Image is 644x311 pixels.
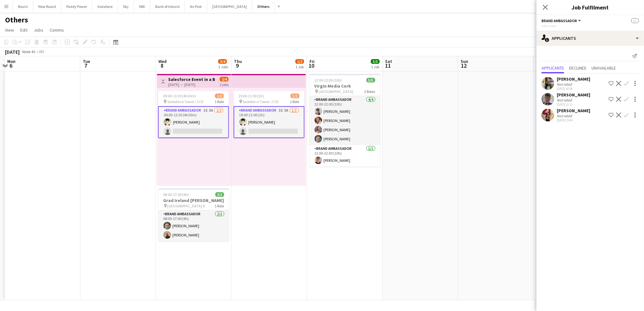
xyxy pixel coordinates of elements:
div: [PERSON_NAME] [557,92,590,98]
button: New Board [33,0,61,13]
button: Vodafone [92,0,118,13]
app-job-card: 19:00-21:00 (2h)1/2 Salesforce Tower / CCD1 RoleBrand Ambassador3I3A1/219:00-21:00 (2h)[PERSON_NAME] [234,91,304,138]
span: 8 [157,62,167,69]
span: 5/5 [371,59,380,64]
span: 19:00-21:00 (2h) [239,94,264,98]
span: Salesforce Tower / CCD [167,99,204,104]
span: -- [631,18,639,23]
h3: Salesforce Event in a Box [168,76,215,82]
div: [PERSON_NAME] [557,76,590,82]
span: Salesforce Tower / CCD [243,99,279,104]
span: Wed [158,58,167,64]
div: Not rated [557,98,573,102]
span: 1 Role [215,99,224,104]
a: Jobs [31,26,46,34]
span: Applicants [542,66,564,70]
span: Mon [7,58,15,64]
span: 9 [233,62,242,69]
div: [PERSON_NAME] [557,108,590,113]
span: 1 Role [215,204,224,208]
span: 5/5 [366,78,375,82]
span: Unavailable [592,66,616,70]
app-card-role: Brand Ambassador3I3A1/209:00-13:30 (4h30m)[PERSON_NAME] [158,106,229,138]
div: [DATE] [5,49,20,55]
app-card-role: Brand Ambassador4/412:00-22:00 (10h)[PERSON_NAME][PERSON_NAME][PERSON_NAME][PERSON_NAME] [310,96,380,145]
span: 10 [309,62,315,69]
span: Brand Ambassador [542,18,577,23]
span: 1 Role [290,99,299,104]
span: 2/4 [220,77,229,82]
a: Comms [47,26,66,34]
h3: Virgin Media Cork [310,83,380,89]
div: Not rated [557,113,573,118]
div: Applicants [537,31,644,46]
span: View [5,27,14,33]
button: Bosch [13,0,33,13]
div: [DATE] 11:13 [557,102,590,107]
h3: Job Fulfilment [537,3,644,11]
span: Fri [310,58,315,64]
button: [GEOGRAPHIC_DATA] [207,0,252,13]
button: NBI [134,0,150,13]
h1: Others [5,15,28,25]
button: Sky [118,0,134,13]
span: 13 [535,62,544,69]
span: [GEOGRAPHIC_DATA] 8 [168,204,205,208]
app-card-role: Brand Ambassador3I3A1/219:00-21:00 (2h)[PERSON_NAME] [234,106,304,138]
span: 7 [82,62,90,69]
span: 1/2 [215,94,224,98]
app-job-card: 09:00-13:30 (4h30m)1/2 Salesforce Tower / CCD1 RoleBrand Ambassador3I3A1/209:00-13:30 (4h30m)[PER... [158,91,229,138]
button: Paddy Power [61,0,92,13]
button: Bank of Ireland [150,0,185,13]
a: View [3,26,16,34]
div: 1 Job [296,64,304,69]
span: 12 [460,62,468,69]
span: 11 [384,62,392,69]
h3: Grad Ireland [PERSON_NAME] [158,198,229,203]
div: 2 jobs [220,82,229,87]
span: Week 40 [21,49,37,54]
span: 08:00-17:00 (9h) [163,192,189,197]
span: Comms [50,27,64,33]
span: Sun [461,58,468,64]
div: --:-- - --:-- [542,23,639,28]
span: Jobs [34,27,43,33]
div: Not rated [557,82,573,87]
span: 1/2 [295,59,304,64]
button: Others [252,0,275,13]
span: 09:00-13:30 (4h30m) [163,94,196,98]
span: [GEOGRAPHIC_DATA] [319,89,353,94]
span: Edit [20,27,28,33]
button: Brand Ambassador [542,18,582,23]
app-job-card: 08:00-17:00 (9h)2/2Grad Ireland [PERSON_NAME] [GEOGRAPHIC_DATA] 81 RoleBrand Ambassador2/208:00-1... [158,188,229,241]
span: 6 [6,62,15,69]
div: 2 Jobs [218,64,228,69]
div: [DATE] 15:44 [557,118,590,122]
div: [DATE] 10:58 [557,87,590,91]
span: Declined [569,66,586,70]
span: 3/4 [218,59,227,64]
div: IST [39,49,44,54]
div: [DATE] → [DATE] [168,82,215,87]
span: Thu [234,58,242,64]
span: 12:00-22:00 (10h) [315,78,342,82]
span: Tue [83,58,90,64]
app-card-role: Brand Ambassador2/208:00-17:00 (9h)[PERSON_NAME][PERSON_NAME] [158,210,229,241]
div: 1 Job [371,64,379,69]
button: An Post [185,0,207,13]
span: 2/2 [215,192,224,197]
span: Mon [536,58,544,64]
app-job-card: 12:00-22:00 (10h)5/5Virgin Media Cork [GEOGRAPHIC_DATA]2 RolesBrand Ambassador4/412:00-22:00 (10h... [310,74,380,167]
span: 2 Roles [365,89,375,94]
span: Sat [385,58,392,64]
a: Edit [18,26,30,34]
app-card-role: Brand Ambassador1/112:00-22:00 (10h)[PERSON_NAME] [310,145,380,167]
span: 1/2 [291,94,299,98]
